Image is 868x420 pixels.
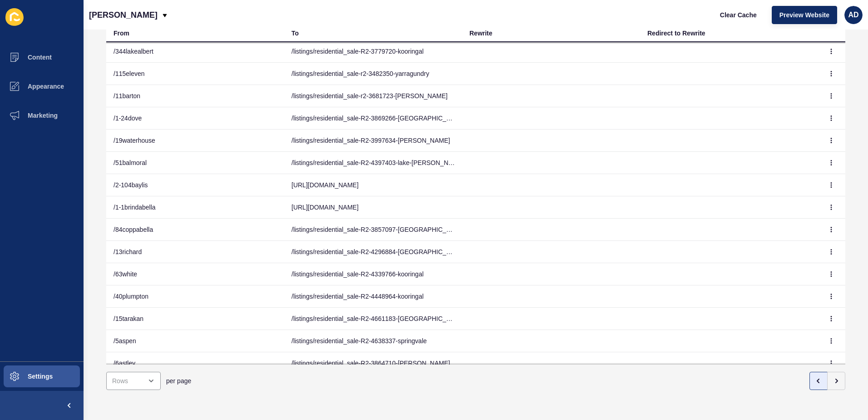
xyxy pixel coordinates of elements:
[106,219,284,241] td: /84coppabella
[106,285,284,308] td: /40plumpton
[284,130,462,152] td: /listings/residential_sale-R2-3997634-[PERSON_NAME]
[772,6,837,24] button: Preview Website
[720,10,757,20] span: Clear Cache
[284,263,462,285] td: /listings/residential_sale-R2-4339766-kooringal
[284,40,462,63] td: /listings/residential_sale-R2-3779720-kooringal
[106,352,284,375] td: /6astley
[166,376,191,385] span: per page
[106,196,284,219] td: /1-1brindabella
[106,174,284,196] td: /2-104baylis
[106,372,161,390] div: open menu
[647,29,705,38] div: Redirect to Rewrite
[284,330,462,352] td: /listings/residential_sale-R2-4638337-springvale
[284,352,462,375] td: /listings/residential_sale-R2-3864710-[PERSON_NAME]
[106,85,284,107] td: /11barton
[848,10,858,20] span: AD
[291,29,299,38] div: To
[106,152,284,174] td: /51balmoral
[779,10,829,20] span: Preview Website
[106,263,284,285] td: /63white
[89,4,158,26] p: [PERSON_NAME]
[284,85,462,107] td: /listings/residential_sale-r2-3681723-[PERSON_NAME]
[106,241,284,263] td: /13richard
[284,219,462,241] td: /listings/residential_sale-R2-3857097-[GEOGRAPHIC_DATA]
[106,330,284,352] td: /5aspen
[284,308,462,330] td: /listings/residential_sale-R2-4661183-[GEOGRAPHIC_DATA]
[106,40,284,63] td: /344lakealbert
[106,130,284,152] td: /19waterhouse
[284,152,462,174] td: /listings/residential_sale-R2-4397403-lake-[PERSON_NAME]
[106,107,284,130] td: /1-24dove
[284,241,462,263] td: /listings/residential_sale-R2-4296884-[GEOGRAPHIC_DATA]
[106,63,284,85] td: /115eleven
[284,174,462,196] td: [URL][DOMAIN_NAME]
[106,308,284,330] td: /15tarakan
[284,285,462,308] td: /listings/residential_sale-R2-4448964-kooringal
[113,29,129,38] div: From
[284,107,462,130] td: /listings/residential_sale-R2-3869266-[GEOGRAPHIC_DATA]
[469,29,493,38] div: Rewrite
[284,196,462,219] td: [URL][DOMAIN_NAME]
[712,6,764,24] button: Clear Cache
[284,63,462,85] td: /listings/residential_sale-r2-3482350-yarragundry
